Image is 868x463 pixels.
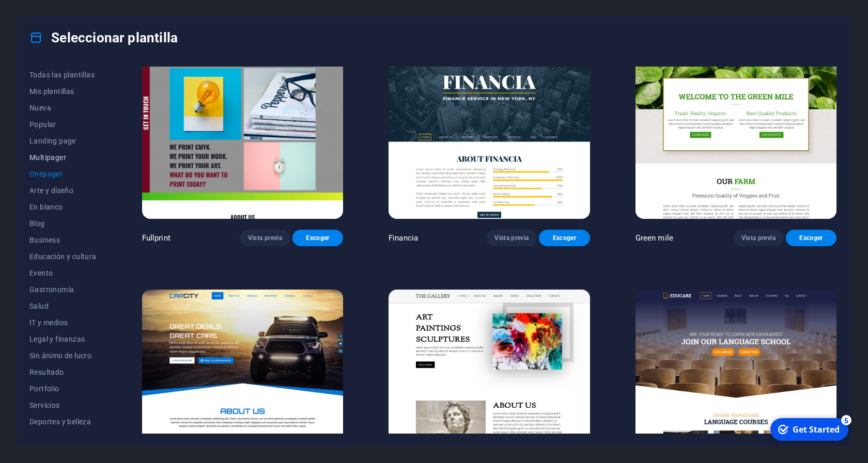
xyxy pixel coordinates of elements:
button: Nueva [29,100,97,116]
button: Escoger [292,230,343,246]
span: Vista previa [248,234,282,242]
div: 5 [76,1,87,11]
span: IT y medios [29,318,97,327]
span: Escoger [547,234,581,242]
span: Sin ánimo de lucro [29,352,97,360]
span: Evento [29,269,97,277]
button: Evento [29,265,97,281]
span: Educación y cultura [29,252,97,261]
span: Resultado [29,368,97,376]
span: Onepager [29,170,97,178]
span: Vista previa [494,234,529,242]
span: Blog [29,219,97,228]
span: Escoger [301,234,335,242]
button: Sin ánimo de lucro [29,347,97,364]
img: Fullprint [142,34,343,219]
button: Popular [29,116,97,133]
span: Nueva [29,104,97,112]
button: Educación y cultura [29,248,97,265]
button: Legal y finanzas [29,331,97,347]
span: Legal y finanzas [29,335,97,343]
span: Salud [29,302,97,310]
button: IT y medios [29,314,97,331]
button: Portfolio [29,380,97,397]
span: Servicios [29,401,97,409]
button: Gastronomía [29,281,97,298]
span: Multipager [29,153,97,162]
span: Arte y diseño [29,186,97,195]
span: En blanco [29,203,97,211]
span: Vista previa [741,234,776,242]
span: Landing page [29,137,97,145]
span: Portfolio [29,385,97,393]
p: Financia [389,233,418,243]
p: Green mile [636,233,673,243]
button: Vista previa [486,230,537,246]
button: Escoger [539,230,590,246]
button: Multipager [29,149,97,166]
span: Popular [29,120,97,129]
button: Mis plantillas [29,83,97,100]
button: Vista previa [240,230,290,246]
span: Escoger [794,234,828,242]
div: Get Started [28,10,75,21]
button: Deportes y belleza [29,413,97,430]
button: En blanco [29,199,97,215]
button: Resultado [29,364,97,380]
span: Business [29,236,97,244]
p: Fullprint [142,233,171,243]
button: Vista previa [733,230,784,246]
img: Green mile [636,34,836,219]
button: Servicios [29,397,97,413]
button: Landing page [29,133,97,149]
div: Get Started 5 items remaining, 0% complete [6,4,84,27]
span: Gastronomía [29,285,97,294]
span: Deportes y belleza [29,418,97,426]
button: Blog [29,215,97,232]
button: Escoger [786,230,836,246]
button: Comercios [29,430,97,446]
button: Todas las plantillas [29,67,97,83]
img: Financia [389,34,590,219]
span: Mis plantillas [29,87,97,95]
button: Salud [29,298,97,314]
span: Todas las plantillas [29,71,97,79]
button: Business [29,232,97,248]
button: Onepager [29,166,97,182]
h4: Seleccionar plantilla [29,29,178,46]
button: Arte y diseño [29,182,97,199]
